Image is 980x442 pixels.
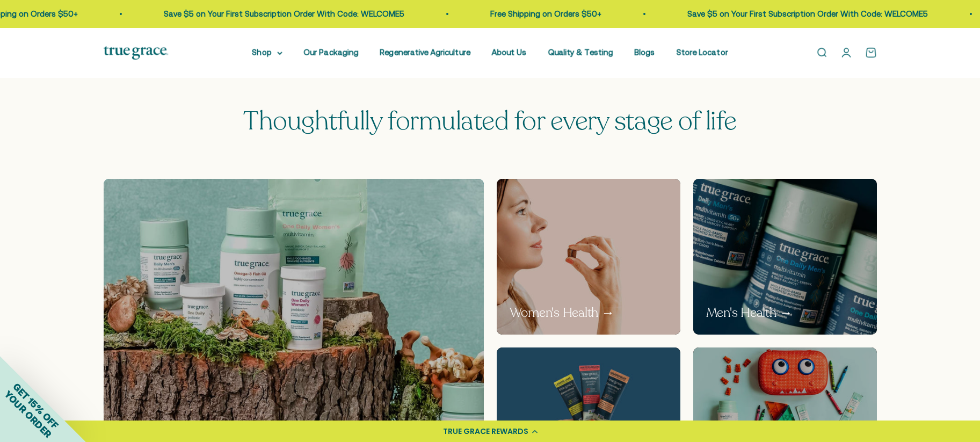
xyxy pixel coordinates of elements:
[2,388,54,440] span: YOUR ORDER
[487,9,598,18] a: Free Shipping on Orders $50+
[510,304,614,322] p: Women's Health →
[693,179,877,335] img: True Grace One Daily Men's multivitamin bottles on a blue background
[304,48,359,57] a: Our Packaging
[684,8,924,20] p: Save $5 on Your First Subscription Order With Code: WELCOME5
[443,426,528,437] div: TRUE GRACE REWARDS
[380,48,470,57] a: Regenerative Agriculture
[160,8,401,20] p: Save $5 on Your First Subscription Order With Code: WELCOME5
[548,48,613,57] a: Quality & Testing
[693,179,877,335] a: True Grace One Daily Men's multivitamin bottles on a blue background Men's Health →
[677,48,728,57] a: Store Locator
[635,48,655,57] a: Blogs
[492,48,527,57] a: About Us
[497,179,680,335] img: Woman holding a small pill in a pink background
[243,104,736,139] span: Thoughtfully formulated for every stage of life
[11,381,61,431] span: GET 15% OFF
[706,304,793,322] p: Men's Health →
[497,179,680,335] a: Woman holding a small pill in a pink background Women's Health →
[252,46,282,59] summary: Shop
